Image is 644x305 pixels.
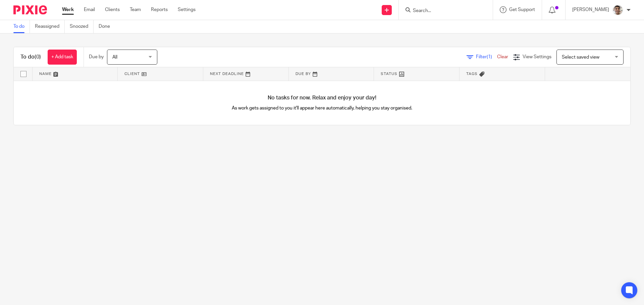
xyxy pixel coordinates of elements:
img: PXL_20240409_141816916.jpg [612,5,623,15]
p: Due by [89,54,104,60]
p: [PERSON_NAME] [572,6,609,13]
span: (0) [35,54,41,60]
span: Get Support [509,7,535,12]
a: Reports [151,6,168,13]
a: Reassigned [35,20,65,33]
input: Search [412,8,473,14]
a: Clear [497,55,508,59]
span: Tags [466,72,478,76]
a: Clients [105,6,120,13]
a: Done [99,20,115,33]
a: + Add task [48,50,77,65]
p: As work gets assigned to you it'll appear here automatically, helping you stay organised. [168,105,476,111]
span: Filter [476,55,497,59]
a: To do [13,20,30,33]
span: All [112,55,117,60]
h4: No tasks for now. Relax and enjoy your day! [14,94,630,101]
a: Email [84,6,95,13]
span: Select saved view [562,55,599,60]
a: Work [62,6,74,13]
span: View Settings [523,55,551,59]
a: Team [130,6,141,13]
h1: To do [20,54,41,61]
span: (1) [487,55,492,59]
img: Pixie [13,5,47,14]
a: Settings [178,6,196,13]
a: Snoozed [70,20,94,33]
